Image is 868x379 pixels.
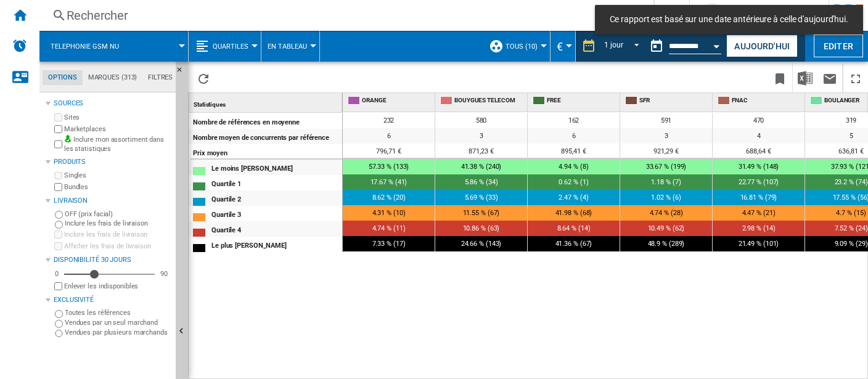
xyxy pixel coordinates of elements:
button: TOUS (10) [506,31,544,62]
button: Aujourd'hui [726,35,798,57]
md-tab-item: Filtres [142,70,178,85]
span: 319 [846,116,857,124]
span: 1.18 % (7) [651,178,681,186]
input: Inclure les frais de livraison [55,221,63,229]
div: Quartile 2 [211,192,342,205]
span: FREE [547,96,617,105]
div: 1 jour [604,41,623,49]
span: 470 [753,116,764,124]
div: Quartile 4 [211,222,342,235]
span: 8.62 % (20) [372,194,406,202]
div: Exclusivité [54,295,171,305]
span: 21.49 % (101) [739,240,779,248]
input: OFF (prix facial) [55,211,63,219]
span: 4 [757,132,761,140]
input: Bundles [54,183,62,191]
div: Quartiles [195,31,255,62]
md-slider: Disponibilité [64,268,155,280]
input: Inclure mon assortiment dans les statistiques [54,137,62,152]
span: TOUS (10) [506,43,538,51]
div: Nombre moyen de concurrents par référence [193,130,342,143]
span: 6 [572,132,576,140]
span: En Tableau [268,43,307,51]
label: Vendues par un seul marchand [65,318,171,327]
span: Statistiques [194,101,226,108]
div: Sort None [191,93,342,112]
span: BOUYGUES TELECOM [454,96,525,105]
button: Créer un favoris [768,63,792,92]
span: 31.49 % (148) [739,163,779,171]
div: Le plus [PERSON_NAME] [211,238,342,251]
span: 1.02 % (6) [651,194,681,202]
span: 23.2 % (74) [835,178,868,186]
span: 4.74 % (28) [650,209,683,217]
span: 57.33 % (133) [369,163,409,171]
input: Singles [54,172,62,180]
div: 0 [52,269,62,279]
button: Editer [814,35,863,57]
span: 41.38 % (240) [461,163,502,171]
div: SFR [623,93,712,108]
span: 7.33 % (17) [372,240,406,248]
span: Quartiles [213,43,248,51]
img: alerts-logo.svg [12,38,27,53]
span: 5.69 % (33) [465,194,498,202]
label: Inclure les frais de livraison [65,219,171,228]
label: Enlever les indisponibles [64,282,171,291]
span: 41.98 % (68) [555,209,592,217]
div: Produits [54,157,171,167]
span: 921,29 € [653,147,678,155]
button: md-calendar [644,34,669,59]
button: Recharger [191,63,216,92]
span: 10.86 % (63) [463,224,500,232]
span: 636,81 € [838,147,863,155]
button: € [557,31,569,62]
md-tab-item: Options [43,70,83,85]
label: Toutes les références [65,308,171,317]
div: Statistiques Sort None [191,93,342,112]
span: 4.94 % (8) [559,163,588,171]
label: Afficher les frais de livraison [64,242,171,251]
div: 90 [157,269,171,279]
span: 162 [568,116,579,124]
div: Quartile 3 [211,207,342,220]
span: 10.49 % (62) [648,224,685,232]
label: Sites [64,113,171,122]
div: ORANGE [345,93,435,108]
span: 2.47 % (4) [559,194,588,202]
span: FNAC [732,96,802,105]
md-menu: Currency [551,31,576,62]
span: Telephonie gsm nu [51,43,119,51]
span: 4.31 % (10) [372,209,406,217]
button: Masquer [176,62,190,84]
md-select: REPORTS.WIZARD.STEPS.REPORT.STEPS.REPORT_OPTIONS.PERIOD: 1 jour [602,36,644,57]
div: Rechercher [67,7,621,24]
span: 9.09 % (29) [835,240,868,248]
input: Marketplaces [54,125,62,133]
span: 796,71 € [376,147,401,155]
span: € [557,40,563,53]
span: 4.74 % (11) [372,224,406,232]
span: ORANGE [362,96,432,105]
div: En Tableau [268,31,313,62]
div: Nombre de références en moyenne [193,115,342,128]
span: 580 [476,116,487,124]
span: 24.66 % (143) [461,240,502,248]
div: Quartile 1 [211,176,342,189]
label: Bundles [64,182,171,192]
span: 3 [665,132,668,140]
span: 0.62 % (1) [559,178,588,186]
div: FNAC [715,93,805,108]
div: BOUYGUES TELECOM [438,93,527,108]
span: 6 [387,132,391,140]
span: 871,23 € [469,147,493,155]
span: 591 [661,116,672,124]
div: Ce rapport est basé sur une date antérieure à celle d'aujourd'hui. [644,31,724,62]
button: Envoyer ce rapport par email [817,63,842,92]
label: Inclure mon assortiment dans les statistiques [64,135,171,154]
span: 4.7 % (15) [836,209,866,217]
img: excel-24x24.png [798,71,813,86]
span: 5.86 % (34) [465,178,498,186]
button: Quartiles [213,31,255,62]
span: 16.81 % (79) [740,194,777,202]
